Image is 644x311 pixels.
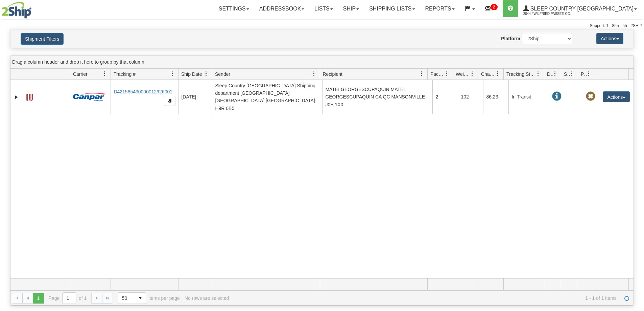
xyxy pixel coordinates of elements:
[322,80,432,114] td: MATEI GEORGESCUPAQUIN MATEI GEORGESCUPAQUIN CA QC MANSONVILLE J0E 1X0
[2,2,31,19] img: logo2044.jpg
[200,68,212,80] a: Ship Date filter column settings
[49,292,87,304] span: Page of 1
[323,71,342,77] span: Recipient
[506,71,536,77] span: Tracking Status
[547,71,553,77] span: Delivery Status
[420,0,460,17] a: Reports
[501,35,520,42] label: Platform
[185,295,229,301] div: No rows are selected
[532,68,544,80] a: Tracking Status filter column settings
[467,68,478,80] a: Weight filter column settings
[212,80,322,114] td: Sleep Country [GEOGRAPHIC_DATA] Shipping department [GEOGRAPHIC_DATA] [GEOGRAPHIC_DATA] [GEOGRAPH...
[178,80,212,114] td: [DATE]
[338,0,364,17] a: Ship
[33,293,44,304] span: Page 1
[441,68,453,80] a: Packages filter column settings
[621,293,632,304] a: Refresh
[122,295,131,302] span: 50
[481,71,495,77] span: Charge
[549,68,561,80] a: Delivery Status filter column settings
[458,80,483,114] td: 102
[164,96,175,106] button: Copy to clipboard
[483,80,508,114] td: 86.23
[456,71,470,77] span: Weight
[529,6,634,12] span: Sleep Country [GEOGRAPHIC_DATA]
[581,71,587,77] span: Pickup Status
[518,0,642,17] a: Sleep Country [GEOGRAPHIC_DATA] 2044 / Wilfried.Passee-Coutrin
[73,93,105,101] img: 14 - Canpar
[26,91,33,102] a: Label
[364,0,420,17] a: Shipping lists
[181,71,202,77] span: Ship Date
[480,0,503,17] a: 2
[135,293,146,304] span: select
[99,68,111,80] a: Carrier filter column settings
[491,4,498,10] sup: 2
[21,33,64,45] button: Shipment Filters
[63,293,76,304] input: Page 1
[628,121,643,190] iframe: chat widget
[430,71,445,77] span: Packages
[566,68,578,80] a: Shipment Issues filter column settings
[234,295,617,301] span: 1 - 1 of 1 items
[552,92,562,101] span: In Transit
[308,68,320,80] a: Sender filter column settings
[564,71,570,77] span: Shipment Issues
[432,80,458,114] td: 2
[118,292,146,304] span: Page sizes drop down
[583,68,595,80] a: Pickup Status filter column settings
[167,68,178,80] a: Tracking # filter column settings
[214,0,254,17] a: Settings
[215,71,230,77] span: Sender
[586,92,595,101] span: Pickup Not Assigned
[508,80,549,114] td: In Transit
[416,68,427,80] a: Recipient filter column settings
[13,94,20,101] a: Expand
[309,0,338,17] a: Lists
[596,33,623,44] button: Actions
[10,55,634,69] div: grid grouping header
[73,71,88,77] span: Carrier
[603,91,630,102] button: Actions
[492,68,503,80] a: Charge filter column settings
[114,89,172,94] a: D421585430000012926001
[254,0,310,17] a: Addressbook
[114,71,136,77] span: Tracking #
[523,10,574,17] span: 2044 / Wilfried.Passee-Coutrin
[118,292,180,304] span: items per page
[2,23,642,29] div: Support: 1 - 855 - 55 - 2SHIP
